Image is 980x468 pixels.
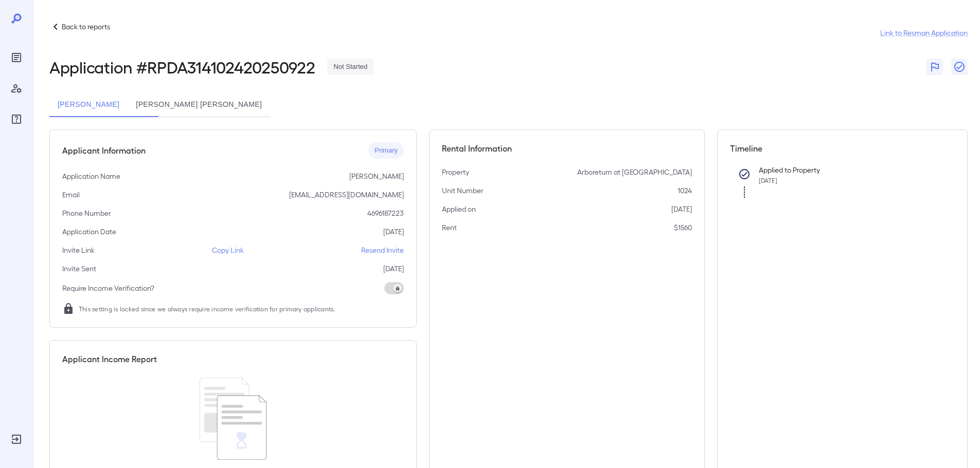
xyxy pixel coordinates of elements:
[62,245,95,255] p: Invite Link
[671,204,692,214] p: [DATE]
[730,142,955,155] h5: Timeline
[442,167,469,177] p: Property
[49,58,315,76] h2: Application # RPDA314102420250922
[327,62,373,72] span: Not Started
[383,227,404,237] p: [DATE]
[759,165,939,175] p: Applied to Property
[349,171,404,181] p: [PERSON_NAME]
[678,185,692,196] p: 1024
[442,204,476,214] p: Applied on
[128,92,270,117] button: [PERSON_NAME] [PERSON_NAME]
[289,190,404,200] p: [EMAIL_ADDRESS][DOMAIN_NAME]
[361,245,404,255] p: Resend Invite
[79,304,335,314] span: This setting is locked since we always require income verification for primary applicants.
[759,177,777,184] span: [DATE]
[62,171,120,181] p: Application Name
[442,222,457,233] p: Rent
[577,167,692,177] p: Arboretum at [GEOGRAPHIC_DATA]
[62,190,80,200] p: Email
[926,59,943,75] button: Flag Report
[8,431,25,447] div: Log Out
[62,208,111,218] p: Phone Number
[62,144,146,157] h5: Applicant Information
[951,59,968,75] button: Close Report
[442,185,484,196] p: Unit Number
[62,22,110,32] p: Back to reports
[383,264,404,274] p: [DATE]
[62,227,116,237] p: Application Date
[674,222,692,233] p: $1560
[8,111,25,127] div: FAQ
[442,142,692,155] h5: Rental Information
[8,80,25,97] div: Manage Users
[62,353,157,365] h5: Applicant Income Report
[880,28,968,38] a: Link to Resman Application
[212,245,244,255] p: Copy Link
[367,208,404,218] p: 4696187223
[62,283,154,293] p: Require Income Verification?
[62,264,96,274] p: Invite Sent
[368,146,404,156] span: Primary
[8,49,25,66] div: Reports
[49,92,128,117] button: [PERSON_NAME]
